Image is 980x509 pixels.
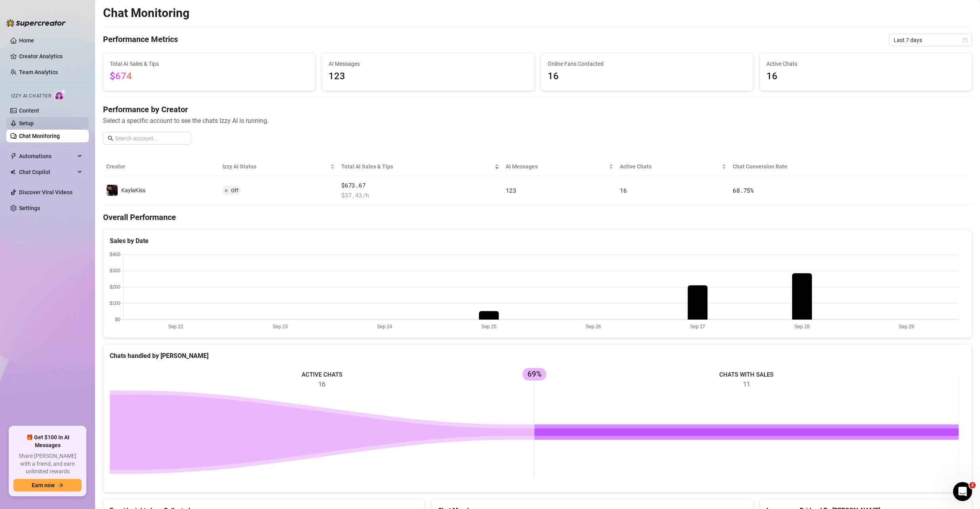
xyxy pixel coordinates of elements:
a: Content [19,107,39,114]
span: calendar [963,38,968,42]
th: Total AI Sales & Tips [338,157,502,176]
span: 16 [620,186,627,194]
img: AI Chatter [54,89,67,101]
span: Select a specific account to see the chats Izzy AI is running. [103,116,972,126]
span: search [108,136,113,141]
span: Izzy AI Status [222,162,329,171]
a: Settings [19,205,40,211]
th: Active Chats [617,157,730,176]
h4: Overall Performance [103,212,972,223]
span: 68.75 % [733,186,753,194]
img: Chat Copilot [10,169,15,175]
span: 16 [766,69,965,84]
span: Last 7 days [894,34,967,46]
span: 16 [548,69,747,84]
span: thunderbolt [10,153,17,159]
span: Off [231,188,239,193]
th: Chat Conversion Rate [730,157,885,176]
div: Sales by Date [110,236,965,246]
span: KaylaKiss [121,187,145,193]
th: Creator [103,157,219,176]
span: arrow-right [58,482,63,488]
span: AI Messages [506,162,607,171]
th: Izzy AI Status [219,157,338,176]
div: Chats handled by [PERSON_NAME] [110,351,965,361]
h4: Performance Metrics [103,34,178,46]
a: Creator Analytics [19,50,82,63]
span: Active Chats [620,162,720,171]
span: 2 [969,482,976,488]
span: AI Messages [329,59,527,68]
img: KaylaKiss [107,185,118,196]
span: Izzy AI Chatter [11,92,51,100]
span: $674 [110,71,132,82]
iframe: Intercom live chat [953,482,972,501]
span: $ 37.43 /h [341,191,499,200]
span: Automations [19,150,75,163]
span: Online Fans Contacted [548,59,747,68]
input: Search account... [115,134,186,143]
span: 123 [506,186,516,194]
h2: Chat Monitoring [103,6,189,21]
span: Active Chats [766,59,965,68]
span: Earn now [32,482,55,488]
span: $673.67 [341,181,499,190]
a: Team Analytics [19,69,58,75]
span: Total AI Sales & Tips [341,162,493,171]
img: logo-BBDzfeDw.svg [6,19,66,27]
span: Share [PERSON_NAME] with a friend, and earn unlimited rewards [13,452,82,476]
button: Earn nowarrow-right [13,479,82,492]
span: Total AI Sales & Tips [110,59,309,68]
span: 123 [329,69,527,84]
a: Home [19,37,34,44]
a: Setup [19,120,34,126]
th: AI Messages [502,157,617,176]
span: Chat Copilot [19,166,75,178]
h4: Performance by Creator [103,104,972,115]
a: Discover Viral Videos [19,189,73,195]
span: 🎁 Get $100 in AI Messages [13,434,82,449]
a: Chat Monitoring [19,133,60,139]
